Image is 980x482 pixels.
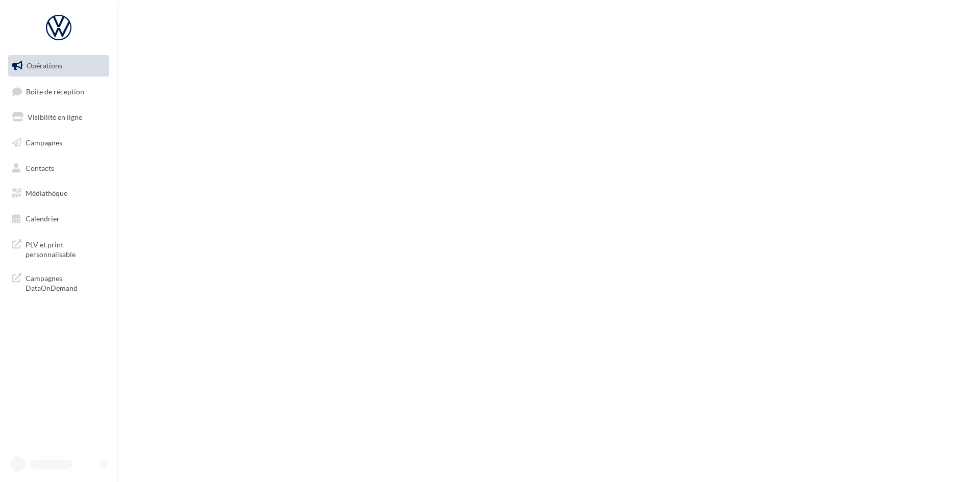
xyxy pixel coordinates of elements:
a: Médiathèque [6,183,111,204]
a: Boîte de réception [6,81,111,103]
a: PLV et print personnalisable [6,234,111,264]
a: Calendrier [6,208,111,230]
a: Opérations [6,55,111,77]
span: Médiathèque [26,189,67,197]
span: Contacts [26,163,54,172]
span: Calendrier [26,214,60,223]
span: Campagnes [26,138,62,147]
a: Contacts [6,158,111,179]
a: Visibilité en ligne [6,107,111,128]
span: Campagnes DataOnDemand [26,271,105,293]
a: Campagnes [6,132,111,154]
span: Visibilité en ligne [28,113,82,121]
a: Campagnes DataOnDemand [6,267,111,297]
span: Opérations [27,61,62,70]
span: Boîte de réception [26,87,84,95]
span: PLV et print personnalisable [26,238,105,260]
